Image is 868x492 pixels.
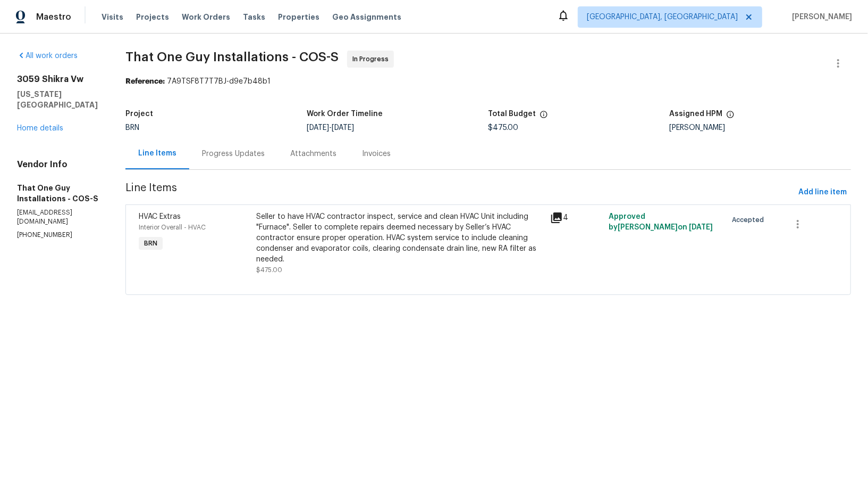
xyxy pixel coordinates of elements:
[332,12,401,22] span: Geo Assignments
[726,110,735,124] span: The hpm assigned to this work order.
[290,149,336,159] div: Attachments
[17,125,63,132] a: Home details
[670,124,851,132] div: [PERSON_NAME]
[307,124,329,132] span: [DATE]
[17,208,100,226] p: [EMAIL_ADDRESS][DOMAIN_NAME]
[488,124,519,132] span: $475.00
[540,110,548,124] span: The total cost of line items that have been proposed by Opendoor. This sum includes line items th...
[17,52,78,60] a: All work orders
[587,12,738,22] span: [GEOGRAPHIC_DATA], [GEOGRAPHIC_DATA]
[794,183,851,202] button: Add line item
[307,124,354,132] span: -
[136,12,169,22] span: Projects
[362,149,391,159] div: Invoices
[788,12,852,22] span: [PERSON_NAME]
[139,213,181,220] span: HVAC Extras
[125,76,851,87] div: 7A9TSF8T7T7BJ-d9e7b48b1
[798,186,847,199] span: Add line item
[36,12,71,22] span: Maestro
[550,211,603,224] div: 4
[202,149,265,159] div: Progress Updates
[17,89,100,110] h5: [US_STATE][GEOGRAPHIC_DATA]
[17,231,100,240] p: [PHONE_NUMBER]
[609,213,713,231] span: Approved by [PERSON_NAME] on
[125,124,139,132] span: BRN
[332,124,354,132] span: [DATE]
[17,183,100,204] h5: That One Guy Installations - COS-S
[307,110,383,118] h5: Work Order Timeline
[125,51,339,63] span: That One Guy Installations - COS-S
[256,267,282,273] span: $475.00
[125,78,165,85] b: Reference:
[488,110,536,118] h5: Total Budget
[125,110,153,118] h5: Project
[140,238,162,249] span: BRN
[256,211,544,265] div: Seller to have HVAC contractor inspect, service and clean HVAC Unit including "Furnace". Seller t...
[102,12,123,22] span: Visits
[243,13,265,21] span: Tasks
[352,54,393,64] span: In Progress
[138,148,176,159] div: Line Items
[17,159,100,170] h4: Vendor Info
[689,224,713,231] span: [DATE]
[17,74,100,85] h2: 3059 Shikra Vw
[732,215,768,225] span: Accepted
[670,110,723,118] h5: Assigned HPM
[139,224,206,231] span: Interior Overall - HVAC
[278,12,319,22] span: Properties
[125,183,794,202] span: Line Items
[182,12,230,22] span: Work Orders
